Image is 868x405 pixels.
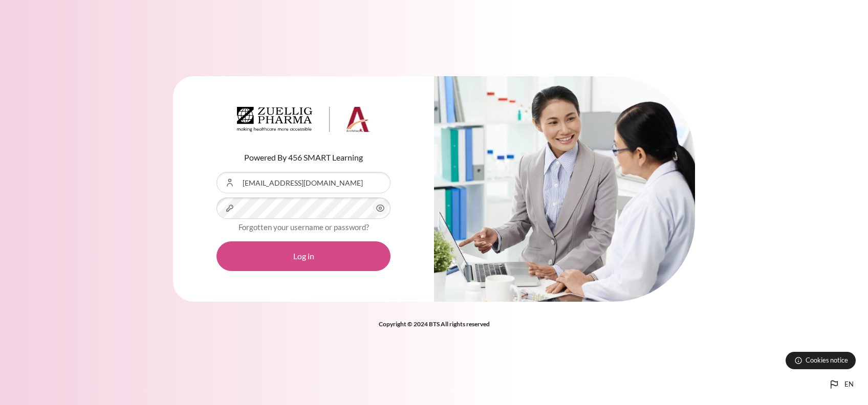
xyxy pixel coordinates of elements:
p: Powered By 456 SMART Learning [216,151,390,164]
button: Cookies notice [786,352,856,369]
span: Cookies notice [806,355,848,365]
button: Languages [824,374,858,395]
button: Log in [216,241,390,271]
a: Architeck [237,107,370,137]
span: en [844,379,854,390]
img: Architeck [237,107,370,132]
strong: Copyright © 2024 BTS All rights reserved [379,320,490,328]
input: Username or Email Address [216,172,390,193]
a: Forgotten your username or password? [238,222,369,232]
